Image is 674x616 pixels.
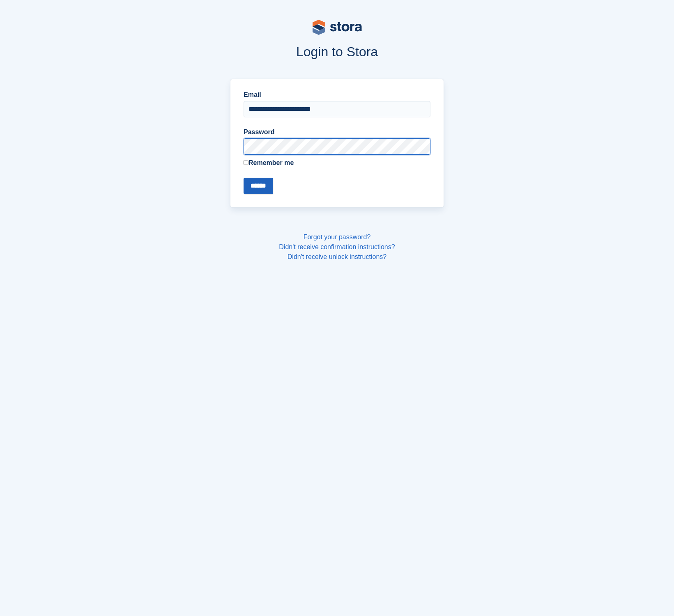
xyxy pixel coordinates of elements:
[288,253,386,260] a: Didn't receive unlock instructions?
[244,90,430,100] label: Email
[313,20,362,35] img: stora-logo-53a41332b3708ae10de48c4981b4e9114cc0af31d8433b30ea865607fb682f29.svg
[244,160,248,165] input: Remember me
[244,158,430,168] label: Remember me
[74,44,601,59] h1: Login to Stora
[244,127,430,137] label: Password
[304,234,371,240] a: Forgot your password?
[279,243,395,250] a: Didn't receive confirmation instructions?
